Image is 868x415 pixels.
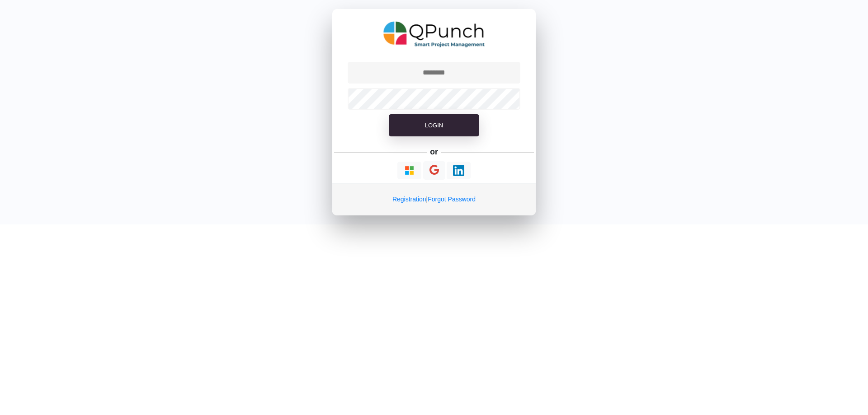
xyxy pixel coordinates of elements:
button: Continue With Google [423,161,445,180]
h5: or [429,145,440,158]
img: Loading... [453,165,464,176]
button: Login [389,114,479,137]
div: | [332,183,536,215]
button: Continue With LinkedIn [447,162,471,179]
img: Loading... [404,165,415,176]
img: QPunch [383,18,485,51]
button: Continue With Microsoft Azure [397,162,421,179]
a: Registration [392,196,426,203]
a: Forgot Password [428,196,476,203]
span: Login [425,122,443,129]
